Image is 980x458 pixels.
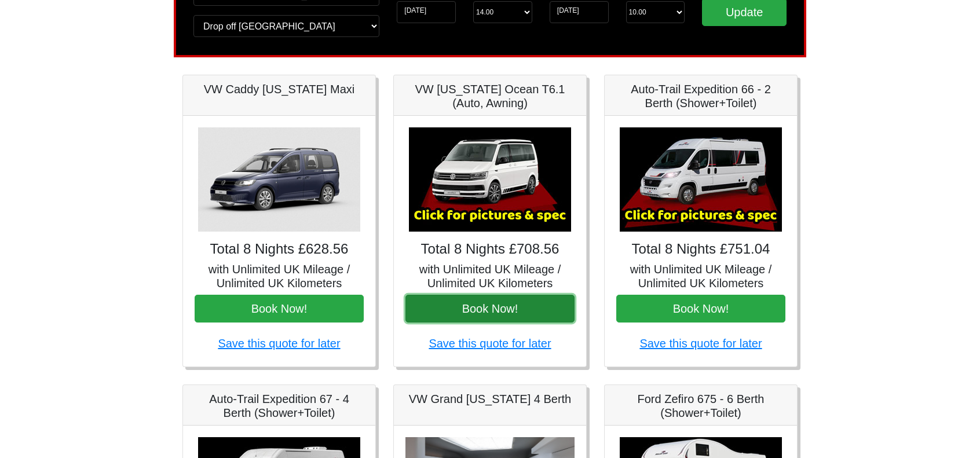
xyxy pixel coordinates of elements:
[616,82,785,110] h5: Auto-Trail Expedition 66 - 2 Berth (Shower+Toilet)
[405,241,575,258] h4: Total 8 Nights £708.56
[429,337,551,350] a: Save this quote for later
[616,392,785,420] h5: Ford Zefiro 675 - 6 Berth (Shower+Toilet)
[218,337,340,350] a: Save this quote for later
[195,392,364,420] h5: Auto-Trail Expedition 67 - 4 Berth (Shower+Toilet)
[405,82,575,110] h5: VW [US_STATE] Ocean T6.1 (Auto, Awning)
[550,1,609,23] input: Return Date
[616,295,785,323] button: Book Now!
[620,127,782,232] img: Auto-Trail Expedition 66 - 2 Berth (Shower+Toilet)
[616,262,785,290] h5: with Unlimited UK Mileage / Unlimited UK Kilometers
[405,392,575,406] h5: VW Grand [US_STATE] 4 Berth
[195,262,364,290] h5: with Unlimited UK Mileage / Unlimited UK Kilometers
[409,127,571,232] img: VW California Ocean T6.1 (Auto, Awning)
[198,127,360,232] img: VW Caddy California Maxi
[195,82,364,96] h5: VW Caddy [US_STATE] Maxi
[405,262,575,290] h5: with Unlimited UK Mileage / Unlimited UK Kilometers
[195,241,364,258] h4: Total 8 Nights £628.56
[397,1,456,23] input: Start Date
[195,295,364,323] button: Book Now!
[405,295,575,323] button: Book Now!
[616,241,785,258] h4: Total 8 Nights £751.04
[639,337,762,350] a: Save this quote for later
